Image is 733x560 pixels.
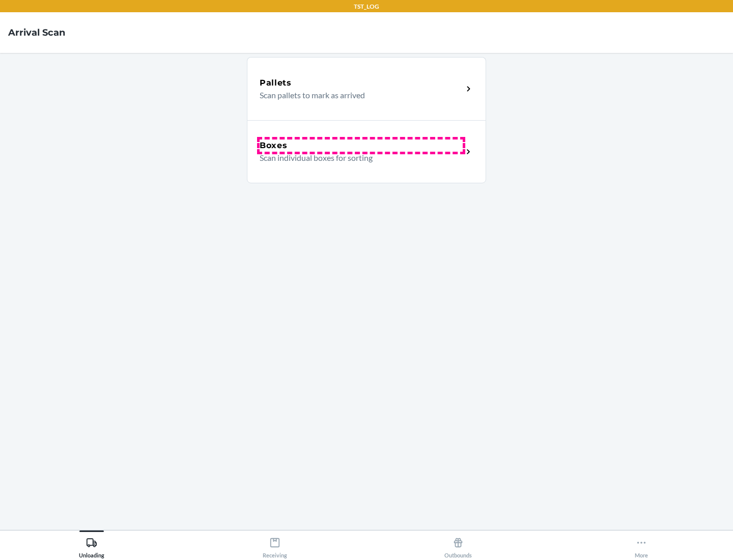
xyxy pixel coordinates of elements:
[444,533,472,558] div: Outbounds
[635,533,648,558] div: More
[79,533,104,558] div: Unloading
[260,89,455,101] p: Scan pallets to mark as arrived
[260,139,288,152] h5: Boxes
[183,530,366,558] button: Receiving
[550,530,733,558] button: More
[260,152,455,164] p: Scan individual boxes for sorting
[354,2,379,11] p: TST_LOG
[8,26,65,39] h4: Arrival Scan
[247,120,486,183] a: BoxesScan individual boxes for sorting
[366,530,550,558] button: Outbounds
[247,57,486,120] a: PalletsScan pallets to mark as arrived
[263,533,287,558] div: Receiving
[260,77,292,89] h5: Pallets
